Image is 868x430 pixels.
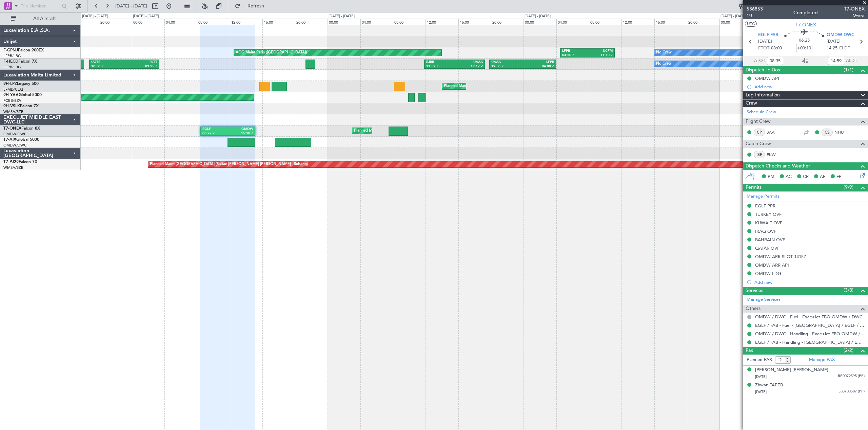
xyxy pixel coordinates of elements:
div: 00:00 [719,19,752,25]
span: AF [820,174,825,180]
span: Others [746,305,761,313]
span: Leg Information [746,91,780,99]
div: Zhwan TAEEB [755,382,783,389]
span: 08:00 [771,45,782,52]
a: EGLF / FAB - Fuel - [GEOGRAPHIC_DATA] / EGLF / FAB [755,322,865,328]
span: ALDT [846,58,857,64]
span: 14:25 [827,45,837,52]
span: (9/9) [844,184,853,191]
div: 00:00 [132,19,164,25]
div: 11:10 Z [587,53,613,58]
span: Dispatch Checks and Weather [746,162,810,170]
div: Completed [793,9,818,16]
div: OMDW ARR SLOT 1415Z [755,254,806,259]
div: 20:00 [491,19,524,25]
div: IRAQ OVF [755,228,776,234]
a: 9H-LPZLegacy 500 [3,82,39,86]
div: RJBB [426,60,455,65]
span: EGLF FAB [758,32,778,39]
div: [DATE] - [DATE] [329,14,355,19]
div: 04:00 [164,19,197,25]
span: 9H-VSLK [3,104,20,108]
span: Pax [746,347,753,355]
div: 12:00 [426,19,458,25]
div: CP [754,129,765,136]
div: 08:00 [197,19,230,25]
span: 9H-YAA [3,93,19,97]
div: Add new [754,279,865,285]
a: OMDW / DWC - Handling - ExecuJet FBO OMDW / DWC [755,331,865,337]
a: NHU [834,129,850,135]
div: OMDW [228,127,253,132]
a: T7-AIXGlobal 5000 [3,138,39,142]
a: LFPB/LBG [3,53,21,59]
a: 9H-YAAGlobal 5000 [3,93,42,97]
div: 00:00 [524,19,556,25]
a: F-HECDFalcon 7X [3,60,37,64]
span: ELDT [839,45,850,52]
div: UGTB [91,60,124,65]
span: Crew [746,99,757,107]
div: Add new [754,84,865,90]
span: PM [768,174,774,180]
a: 9H-VSLKFalcon 7X [3,104,39,108]
span: Owner [844,13,865,18]
div: 16:00 [66,19,99,25]
span: F-HECD [3,60,18,64]
div: 08:00 [589,19,622,25]
div: [PERSON_NAME] [PERSON_NAME] [755,367,828,374]
div: 16:00 [262,19,295,25]
span: CR [803,174,809,180]
span: Services [746,287,763,295]
div: 11:52 Z [426,64,455,69]
span: 9H-LPZ [3,82,17,86]
span: Dispatch To-Dos [746,66,780,74]
div: [DATE] - [DATE] [721,14,747,19]
div: CS [822,129,833,136]
span: 538703587 (PP) [839,389,865,394]
a: EKW [767,152,782,158]
span: T7-ONEX [795,21,816,28]
span: FP [836,174,842,180]
label: Planned PAX [747,357,772,363]
div: 04:00 Z [523,64,554,69]
a: OMDW/DWC [3,132,27,137]
div: 04:00 [360,19,393,25]
div: KUWAIT OVF [755,220,782,226]
div: 16:00 [458,19,491,25]
div: [DATE] - [DATE] [133,14,159,19]
span: [DATE] [755,374,767,379]
span: [DATE] [827,38,841,45]
span: T7-ONEX [3,127,21,131]
a: WMSA/SZB [3,165,23,170]
span: ETOT [758,45,769,52]
div: Planned Maint Dubai (Al Maktoum Intl) [354,126,421,136]
div: No Crew [656,48,672,58]
div: [DATE] - [DATE] [82,14,108,19]
a: F-GPNJFalcon 900EX [3,48,44,52]
span: (2/2) [844,347,853,354]
input: --:-- [767,57,783,65]
span: (1/1) [844,66,853,73]
button: UTC [745,21,757,27]
div: 03:25 Z [124,64,158,69]
div: RJTT [124,60,158,65]
input: Trip Number [21,1,60,11]
span: OMDW DWC [827,32,854,39]
div: 08:27 Z [202,131,228,136]
a: WMSA/SZB [3,109,23,114]
div: QATAR OVF [755,245,780,251]
div: Planned Maint Cannes ([GEOGRAPHIC_DATA]) [444,81,524,91]
div: 19:50 Z [491,64,523,69]
a: EGLF / FAB - Handling - [GEOGRAPHIC_DATA] / EGLF / FAB [755,339,865,345]
div: 15:10 Z [228,131,253,136]
div: ISP [754,151,765,158]
span: (3/3) [844,287,853,294]
span: T7-ONEX [844,5,865,13]
a: Manage Services [747,296,781,303]
button: All Aircraft [7,13,74,24]
a: LFPB/LBG [3,65,21,70]
span: RE0072595 (PP) [838,374,865,379]
div: 20:00 [99,19,132,25]
span: 1/1 [747,13,763,18]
